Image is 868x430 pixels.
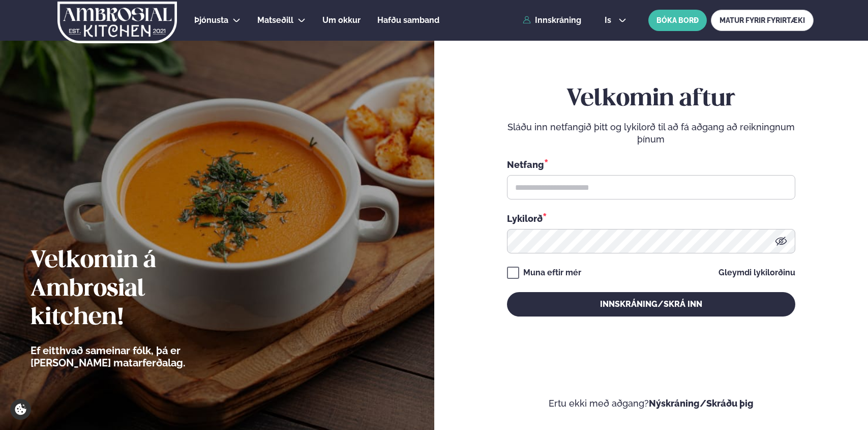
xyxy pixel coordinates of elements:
a: Cookie settings [10,399,31,420]
span: Matseðill [257,15,293,25]
a: Matseðill [257,14,293,26]
div: Lykilorð [507,212,795,225]
button: Innskráning/Skrá inn [507,292,795,317]
p: Ertu ekki með aðgang? [465,397,838,410]
a: Þjónusta [194,14,228,26]
a: Hafðu samband [377,14,439,26]
a: Innskráning [523,16,581,25]
span: Um okkur [322,15,361,25]
h2: Velkomin aftur [507,85,795,113]
a: Um okkur [322,14,361,26]
span: is [605,16,614,24]
div: Netfang [507,158,795,171]
a: MATUR FYRIR FYRIRTÆKI [711,10,814,31]
a: Nýskráning/Skráðu þig [649,398,754,409]
img: logo [56,2,178,43]
h2: Velkomin á Ambrosial kitchen! [31,247,242,332]
button: BÓKA BORÐ [648,10,707,31]
button: is [596,16,635,24]
span: Þjónusta [194,15,228,25]
p: Ef eitthvað sameinar fólk, þá er [PERSON_NAME] matarferðalag. [31,345,242,369]
a: Gleymdi lykilorðinu [719,269,795,277]
p: Sláðu inn netfangið þitt og lykilorð til að fá aðgang að reikningnum þínum [507,121,795,146]
span: Hafðu samband [377,15,439,25]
